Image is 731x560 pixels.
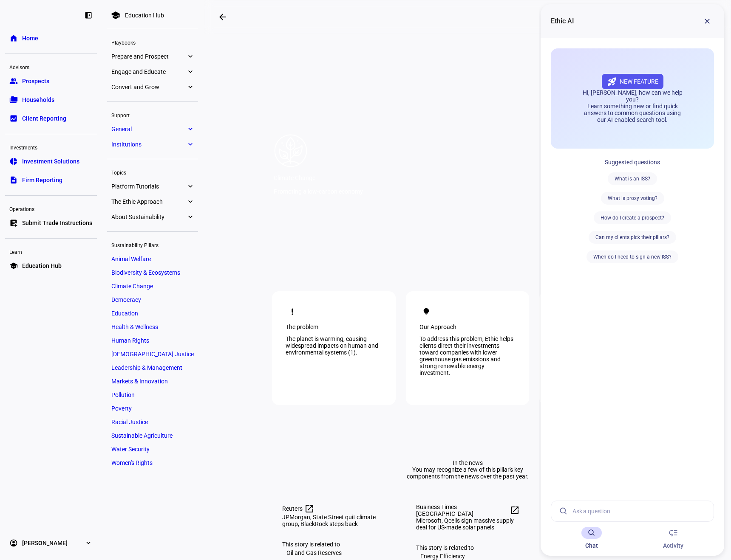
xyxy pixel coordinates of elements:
a: Sustainable Agriculture [107,430,198,442]
span: Water Security [111,446,150,453]
mat-icon: school [110,10,121,20]
eth-mat-symbol: expand_more [186,52,194,61]
eth-mat-symbol: expand_more [186,83,194,91]
eth-mat-symbol: left_panel_close [84,11,93,20]
a: descriptionFirm Reporting [5,172,97,189]
mat-icon: lightbulb [422,307,431,316]
div: Microsoft, Qcells sign massive supply deal for US-made solar panels [416,517,519,531]
span: Human Rights [111,337,149,344]
span: New Feature [620,78,658,85]
span: Platform Tutorials [111,183,186,190]
span: Climate Change [111,283,153,290]
div: Topics [107,166,198,178]
md-primary-tab: Activity [632,521,714,555]
div: Sustainability Pillars [107,239,198,250]
span: Education [111,310,138,317]
div: Oil and Gas Reserves [282,548,346,558]
span: General [111,126,186,132]
eth-mat-symbol: home [9,34,18,42]
span: Pollution [111,391,135,398]
span: Submit Trade Instructions [22,219,92,227]
div: When do I need to sign a new ISS? [586,250,678,263]
div: Advisors [5,61,97,73]
div: In the news [453,459,483,466]
div: You may recognize a few of this pillar's key components from the news over the past year. [397,466,538,480]
a: Human Rights [107,335,198,346]
mat-icon: open_in_new [510,505,519,515]
div: Business Times [GEOGRAPHIC_DATA] [416,504,519,517]
span: Engage and Educate [111,68,186,75]
div: To address this problem, Ethic helps clients direct their investments toward companies with lower... [419,335,516,376]
a: Climate Change [107,280,198,292]
eth-mat-symbol: expand_more [186,68,194,76]
span: Households [22,96,54,104]
a: Education [107,307,198,319]
div: Operations [5,203,97,214]
div: Learn something new or find quick answers to common questions using our AI-enabled search tool. [581,103,684,123]
span: Institutions [111,141,186,148]
div: Reuters [282,504,385,514]
div: Education Hub [125,12,164,19]
span: [PERSON_NAME] [22,539,68,547]
div: Our Approach [419,324,516,330]
div: The problem [286,324,382,330]
span: Convert and Grow [111,84,186,90]
eth-mat-symbol: list_alt_add [9,219,18,227]
a: Animal Welfare [107,253,198,265]
span: [DEMOGRAPHIC_DATA] Justice [111,351,194,357]
mat-icon: priority_high [288,307,297,316]
a: Racial Justice [107,416,198,428]
div: JPMorgan, State Street quit climate group, BlackRock steps back [282,514,385,527]
eth-mat-symbol: school [9,262,18,270]
div: Playbooks [107,36,198,48]
a: Women's Rights [107,457,198,469]
h2: Climate Change [383,11,429,31]
span: Biodiversity & Ecosystems [111,269,180,276]
span: Education Hub [22,262,62,270]
input: Ask a question [572,501,707,521]
eth-mat-symbol: bid_landscape [9,114,18,123]
span: Home [22,34,38,42]
div: Ethic AI [551,16,574,26]
a: Water Security [107,443,198,455]
div: How do I create a prospect? [594,211,671,224]
div: What is an ISS? [608,172,657,185]
div: Climate Change [274,174,363,181]
div: Suggested questions [551,159,714,166]
span: About Sustainability [111,214,186,220]
a: pie_chartInvestment Solutions [5,153,97,170]
span: Democracy [111,296,141,303]
a: Pollution [107,389,198,401]
span: Poverty [111,405,132,412]
mat-icon: rocket_launch [607,76,617,87]
span: Sustainable Agriculture [111,432,173,439]
div: The planet is warming, causing widespread impacts on human and environmental systems (1). [286,335,382,356]
eth-mat-symbol: group [9,77,18,85]
span: Animal Welfare [111,256,151,262]
a: bid_landscapeClient Reporting [5,110,97,127]
mat-icon: open_in_new [304,504,314,514]
div: Investments [5,141,97,153]
eth-mat-symbol: pie_chart [9,157,18,166]
div: Hi, [PERSON_NAME], how can we help you? [581,89,684,103]
eth-mat-symbol: expand_more [186,197,194,206]
a: [DEMOGRAPHIC_DATA] Justice [107,348,198,360]
span: Women's Rights [111,459,153,466]
md-primary-tab: Chat [551,521,632,555]
span: Markets & Innovation [111,378,168,385]
a: Health & Wellness [107,321,198,333]
span: Client Reporting [22,114,66,123]
div: Can my clients pick their pillars? [589,231,676,244]
div: What is proxy voting? [601,192,664,205]
eth-mat-symbol: expand_more [186,125,194,133]
eth-mat-symbol: folder_copy [9,96,18,104]
a: Biodiversity & Ecosystems [107,267,198,279]
a: homeHome [5,30,97,47]
span: Prepare and Prospect [111,53,186,60]
eth-mat-symbol: expand_more [186,140,194,149]
a: groupProspects [5,73,97,90]
img: climateChange.svg [274,134,308,168]
span: Leadership & Management [111,364,182,371]
eth-mat-symbol: description [9,176,18,184]
div: Promoting a low-carbon economy [274,188,363,195]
